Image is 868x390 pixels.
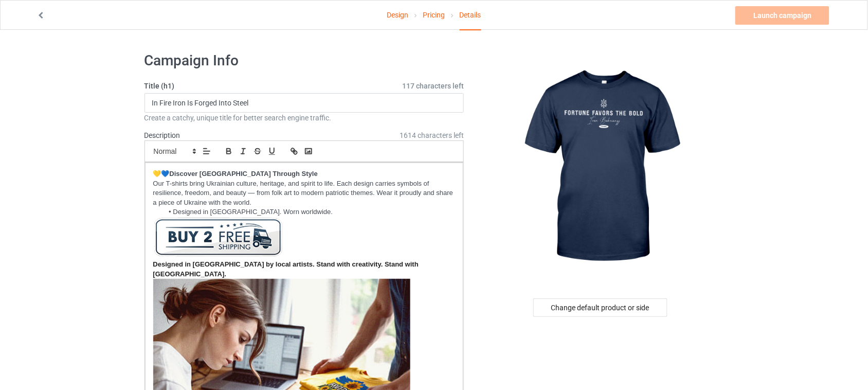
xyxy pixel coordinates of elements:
div: Details [460,1,481,30]
label: Description [144,131,180,139]
span: 1614 characters left [400,130,464,140]
a: Pricing [423,1,445,29]
h1: Campaign Info [144,51,464,70]
li: Designed in [GEOGRAPHIC_DATA]. Worn worldwide. [163,207,455,217]
p: 💛💙 [153,169,456,179]
strong: Designed in [GEOGRAPHIC_DATA] by local artists. Stand with creativity. Stand with [GEOGRAPHIC_DATA]. [153,260,421,278]
a: Design [387,1,408,29]
p: Our T-shirts bring Ukrainian culture, heritage, and spirit to life. Each design carries symbols o... [153,179,456,208]
div: Change default product or side [533,298,667,317]
label: Title (h1) [144,81,464,91]
span: 117 characters left [402,81,464,91]
img: YaW2Y8d.png [153,217,283,257]
strong: Discover [GEOGRAPHIC_DATA] Through Style [170,170,318,178]
div: Create a catchy, unique title for better search engine traffic. [144,113,464,123]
